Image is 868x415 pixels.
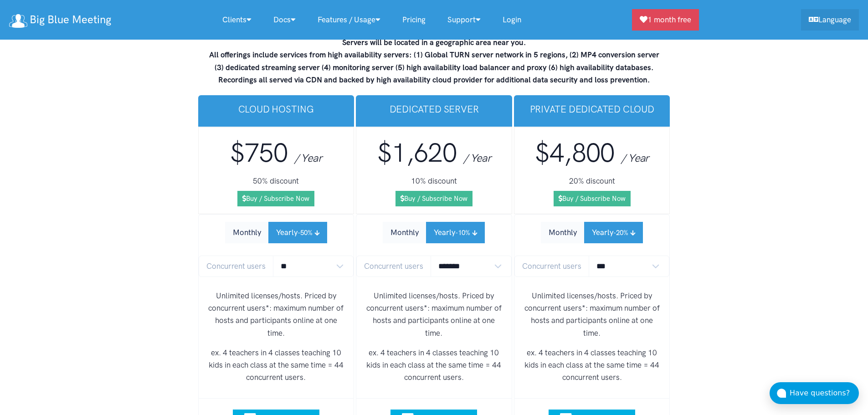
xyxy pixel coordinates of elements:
[541,222,643,243] div: Subscription Period
[209,38,659,84] strong: Servers will be located in a geographic area near you. All offerings include services from high a...
[437,10,492,30] a: Support
[9,10,111,30] a: Big Blue Meeting
[206,175,347,187] h5: 50% discount
[262,10,307,30] a: Docs
[463,151,491,164] span: / Year
[383,222,485,243] div: Subscription Period
[268,222,327,243] button: Yearly-50%
[790,387,859,399] div: Have questions?
[391,10,437,30] a: Pricing
[613,229,628,237] small: -20%
[426,222,485,243] button: Yearly-10%
[395,191,473,206] a: Buy / Subscribe Now
[383,222,426,243] button: Monthly
[307,10,391,30] a: Features / Usage
[211,10,262,30] a: Clients
[541,222,585,243] button: Monthly
[801,9,859,31] a: Language
[554,191,631,206] a: Buy / Subscribe Now
[225,222,327,243] div: Subscription Period
[522,347,663,384] p: ex. 4 teachers in 4 classes teaching 10 kids in each class at the same time = 44 concurrent users.
[206,347,347,384] p: ex. 4 teachers in 4 classes teaching 10 kids in each class at the same time = 44 concurrent users.
[522,290,663,339] p: Unlimited licenses/hosts. Priced by concurrent users*: maximum number of hosts and participants o...
[535,137,615,169] span: $4,800
[298,229,313,237] small: -50%
[364,347,504,384] p: ex. 4 teachers in 4 classes teaching 10 kids in each class at the same time = 44 concurrent users.
[621,151,649,164] span: / Year
[770,382,859,404] button: Have questions?
[522,175,663,187] h5: 20% discount
[9,14,27,28] img: logo
[230,137,288,169] span: $750
[514,256,589,277] span: Concurrent users
[377,137,457,169] span: $1,620
[364,290,504,339] p: Unlimited licenses/hosts. Priced by concurrent users*: maximum number of hosts and participants o...
[455,229,470,237] small: -10%
[205,102,347,116] h3: Cloud Hosting
[363,102,505,116] h3: Dedicated Server
[356,256,431,277] span: Concurrent users
[206,290,347,339] p: Unlimited licenses/hosts. Priced by concurrent users*: maximum number of hosts and participants o...
[584,222,643,243] button: Yearly-20%
[492,10,532,30] a: Login
[237,191,314,206] a: Buy / Subscribe Now
[199,256,273,277] span: Concurrent users
[364,175,504,187] h5: 10% discount
[632,9,699,31] a: 1 month free
[225,222,269,243] button: Monthly
[521,102,663,116] h3: Private Dedicated Cloud
[294,151,322,164] span: / Year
